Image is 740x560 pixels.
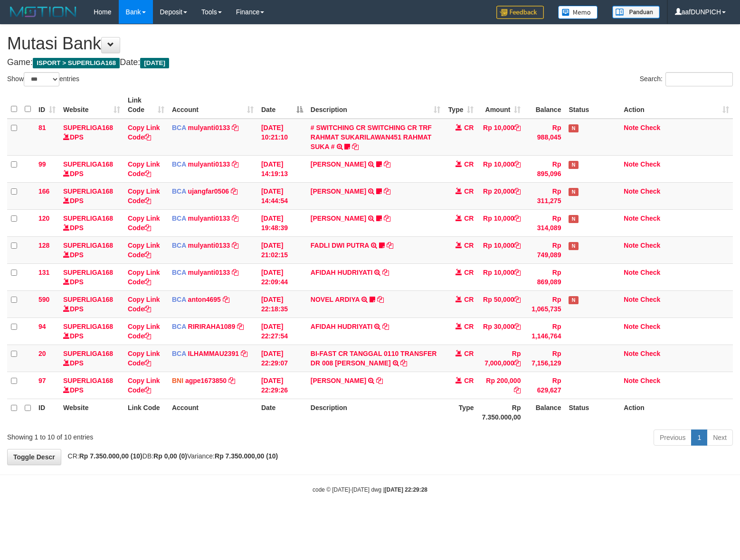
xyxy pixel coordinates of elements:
a: Check [640,377,660,384]
th: Link Code: activate to sort column ascending [124,92,168,119]
th: Action: activate to sort column ascending [620,92,733,119]
th: Link Code [124,399,168,426]
a: Note [624,296,638,303]
a: Copy BI-FAST CR TANGGAL 0110 TRANSFER DR 008 HERMAN to clipboard [400,359,407,367]
a: ILHAMMAU2391 [188,350,239,357]
td: Rp 1,065,735 [524,290,565,317]
a: mulyanti0133 [188,215,230,222]
span: CR [464,350,474,357]
a: SUPERLIGA168 [63,160,113,168]
span: Has Note [569,242,578,250]
a: Copy ILHAMMAU2391 to clipboard [241,350,247,357]
a: [PERSON_NAME] [311,187,366,195]
label: Search: [640,72,733,86]
th: Account [168,399,257,426]
span: 590 [38,296,49,303]
th: Date: activate to sort column descending [257,92,307,119]
td: [DATE] 10:21:10 [257,119,307,156]
span: Has Note [569,215,578,223]
a: Check [640,187,660,195]
span: CR [464,296,474,303]
img: Feedback.jpg [496,6,544,19]
a: Check [640,215,660,222]
td: DPS [59,290,124,317]
span: BCA [172,215,186,222]
td: Rp 10,000 [477,263,524,290]
a: Copy Rp 200,000 to clipboard [514,386,521,394]
span: 97 [38,377,46,384]
a: Copy AKBAR SAPUTR to clipboard [384,215,390,222]
span: Has Note [569,161,578,169]
img: MOTION_logo.png [7,5,79,19]
span: Has Note [569,296,578,304]
td: Rp 869,089 [524,263,565,290]
a: Check [640,242,660,249]
th: Action [620,399,733,426]
a: Copy Link Code [128,215,160,232]
a: Toggle Descr [7,449,61,465]
span: CR [464,377,474,384]
td: Rp 20,000 [477,182,524,209]
div: Showing 1 to 10 of 10 entries [7,429,301,442]
td: Rp 988,045 [524,119,565,156]
td: [DATE] 22:09:44 [257,263,307,290]
td: DPS [59,119,124,156]
a: Copy mulyanti0133 to clipboard [232,160,238,168]
a: Check [640,323,660,330]
input: Search: [665,72,733,86]
a: Copy Link Code [128,124,160,141]
th: Balance [524,399,565,426]
span: CR [464,269,474,276]
td: DPS [59,236,124,263]
td: DPS [59,209,124,236]
td: Rp 7,000,000 [477,345,524,372]
a: Note [624,160,638,168]
span: CR: DB: Variance: [63,452,278,460]
a: Check [640,124,660,131]
a: BI-FAST CR TANGGAL 0110 TRANSFER DR 008 [PERSON_NAME] [311,350,437,367]
a: Note [624,215,638,222]
a: Copy AFIDAH HUDRIYATI to clipboard [382,323,389,330]
span: BCA [172,160,186,168]
a: mulyanti0133 [188,242,230,249]
a: Note [624,377,638,384]
a: ujangfar0506 [188,187,229,195]
a: Copy Rp 10,000 to clipboard [514,124,521,131]
a: Copy Link Code [128,269,160,286]
a: Copy Rp 10,000 to clipboard [514,215,521,222]
a: Copy # SWITCHING CR SWITCHING CR TRF RAHMAT SUKARILAWAN451 RAHMAT SUKA # to clipboard [352,143,359,150]
th: Account: activate to sort column ascending [168,92,257,119]
a: Copy Rp 10,000 to clipboard [514,269,521,276]
span: BCA [172,269,186,276]
a: Note [624,124,638,131]
a: Copy mulyanti0133 to clipboard [232,215,238,222]
td: [DATE] 14:44:54 [257,182,307,209]
a: AFIDAH HUDRIYATI [311,269,373,276]
select: Showentries [24,72,59,86]
a: Copy Rp 10,000 to clipboard [514,160,521,168]
a: Copy Link Code [128,160,160,177]
th: Status [565,92,620,119]
a: Copy ujangfar0506 to clipboard [231,187,237,195]
th: Status [565,399,620,426]
span: Has Note [569,188,578,196]
td: Rp 30,000 [477,317,524,345]
a: Check [640,160,660,168]
a: Copy Link Code [128,323,160,340]
a: [PERSON_NAME] [311,377,366,384]
a: Copy anton4695 to clipboard [223,296,229,303]
a: Copy Rp 50,000 to clipboard [514,296,521,303]
th: Description: activate to sort column ascending [307,92,445,119]
a: Copy Rp 7,000,000 to clipboard [514,359,521,367]
a: SUPERLIGA168 [63,215,113,222]
a: Note [624,350,638,357]
td: DPS [59,372,124,399]
span: [DATE] [140,58,169,68]
a: SUPERLIGA168 [63,296,113,303]
a: Copy RIRIRAHA1089 to clipboard [237,323,244,330]
span: CR [464,215,474,222]
span: CR [464,323,474,330]
a: [PERSON_NAME] [311,160,366,168]
a: mulyanti0133 [188,160,230,168]
td: [DATE] 19:48:39 [257,209,307,236]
